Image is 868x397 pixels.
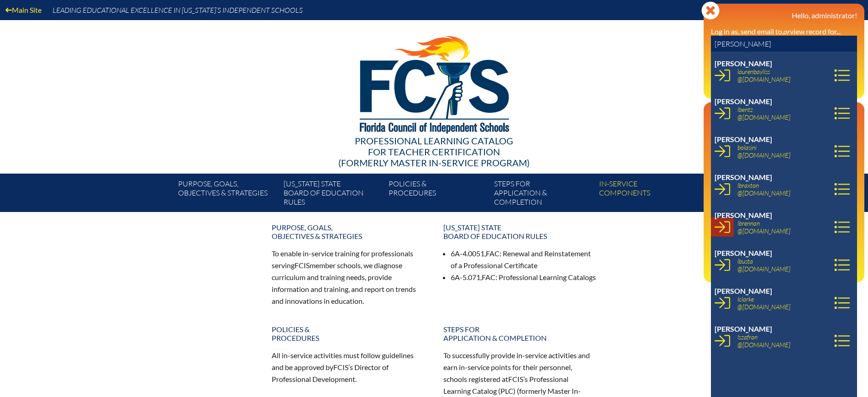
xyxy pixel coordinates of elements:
a: laurenbayliss@[DOMAIN_NAME] [734,66,794,85]
span: FCIS [333,363,348,371]
span: FCIS [295,261,310,270]
span: [PERSON_NAME] [715,135,772,143]
h3: Hello, administrator! [711,11,857,20]
span: [PERSON_NAME] [715,211,772,219]
a: Policies &Procedures [266,321,431,346]
span: [PERSON_NAME] [715,59,772,68]
svg: Close [701,1,720,20]
div: Professional Learning Catalog (formerly Master In-service Program) [171,135,697,168]
a: PLC Coordinator [US_STATE] Council of Independent Schools since [DATE] [707,191,852,220]
i: or [784,27,790,36]
a: User infoReports [707,74,747,86]
a: lszafran@[DOMAIN_NAME] [734,331,794,350]
span: FAC [482,273,495,281]
a: Steps forapplication & completion [438,321,602,346]
li: 6A-5.071, : Professional Learning Catalogs [451,271,597,283]
a: Main Site [2,4,45,16]
span: FAC [486,249,500,258]
label: Log in as, send email to, view record for... [711,27,841,36]
span: PLC [500,386,513,395]
a: [US_STATE] StateBoard of Education rules [280,177,385,212]
p: All in-service activities must follow guidelines and be approved by ’s Director of Professional D... [272,349,425,385]
a: Email passwordEmail &password [707,141,745,171]
a: lbusta@[DOMAIN_NAME] [734,255,794,275]
a: lclarke@[DOMAIN_NAME] [734,293,794,312]
li: 6A-4.0051, : Renewal and Reinstatement of a Professional Certificate [451,248,597,271]
a: Steps forapplication & completion [490,177,595,212]
a: In-servicecomponents [595,177,700,212]
span: [PERSON_NAME] [715,286,772,295]
p: To enable in-service training for professionals serving member schools, we diagnose curriculum an... [272,248,425,307]
a: Director of Professional Development [US_STATE] Council of Independent Schools since [DATE] [707,224,852,254]
a: lbraxton@[DOMAIN_NAME] [734,180,794,199]
a: lbentz@[DOMAIN_NAME] [734,104,794,123]
span: FCIS [508,375,523,383]
a: bolasini@[DOMAIN_NAME] [734,142,794,161]
a: Policies &Procedures [385,177,490,212]
span: [PERSON_NAME] [715,97,772,106]
img: FCISlogo221.eps [340,20,528,145]
a: lbrennan@[DOMAIN_NAME] [734,217,794,237]
span: [PERSON_NAME] [715,173,772,181]
a: [US_STATE] StateBoard of Education rules [438,219,602,244]
span: [PERSON_NAME] [715,324,772,333]
a: User infoEE Control Panel [707,58,777,70]
span: [PERSON_NAME] [715,249,772,257]
a: Purpose, goals,objectives & strategies [266,219,431,244]
a: Purpose, goals,objectives & strategies [174,177,279,212]
svg: Log out [850,267,857,275]
span: for Teacher Certification [368,146,500,157]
